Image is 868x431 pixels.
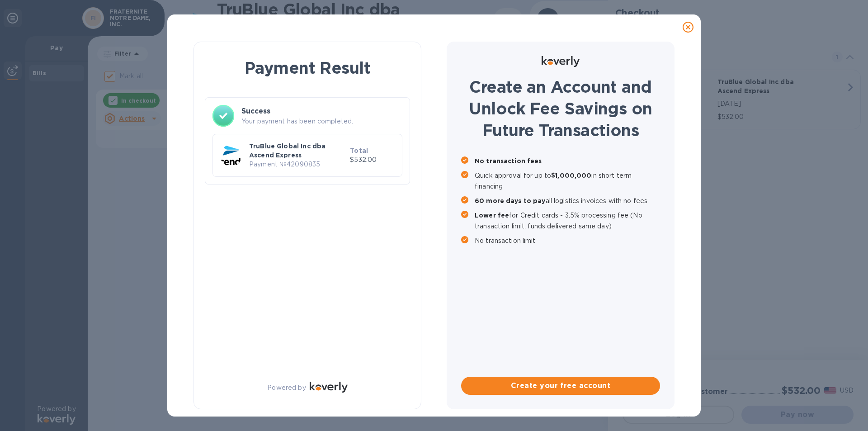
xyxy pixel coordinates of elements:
[350,155,395,165] p: $532.00
[249,160,346,169] p: Payment № 42090835
[310,382,348,393] img: Logo
[475,235,660,246] p: No transaction limit
[267,383,306,393] p: Powered by
[241,117,402,126] p: Your payment has been completed.
[241,106,402,117] h3: Success
[461,377,660,395] button: Create your free account
[475,210,660,232] p: for Credit cards - 3.5% processing fee (No transaction limit, funds delivered same day)
[461,76,660,141] h1: Create an Account and Unlock Fee Savings on Future Transactions
[208,57,406,79] h1: Payment Result
[475,197,546,204] b: 60 more days to pay
[475,170,660,192] p: Quick approval for up to in short term financing
[475,157,542,165] b: No transaction fees
[551,172,591,179] b: $1,000,000
[249,142,346,160] p: TruBlue Global Inc dba Ascend Express
[350,147,368,154] b: Total
[475,212,509,219] b: Lower fee
[468,380,653,391] span: Create your free account
[475,195,660,206] p: all logistics invoices with no fees
[542,56,580,67] img: Logo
